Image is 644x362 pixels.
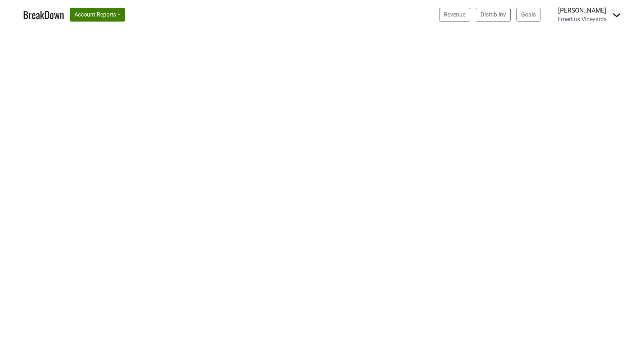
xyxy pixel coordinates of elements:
span: Emeritus Vineyards [558,16,607,23]
a: Goals [516,8,540,22]
a: Distrib Inv [476,8,511,22]
a: BreakDown [23,7,64,22]
div: [PERSON_NAME] [558,6,607,15]
img: Dropdown Menu [612,11,621,19]
a: Revenue [439,8,470,22]
button: Account Reports [70,8,125,22]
